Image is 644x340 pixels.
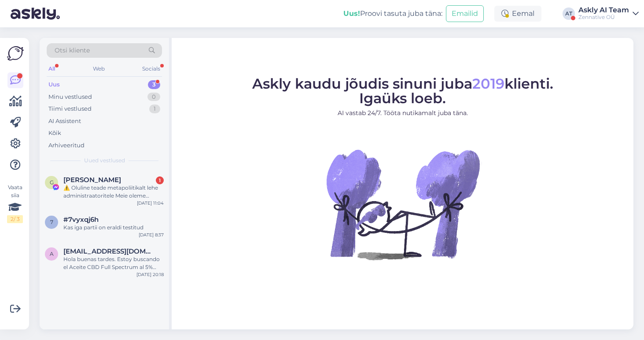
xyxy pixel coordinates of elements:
div: [DATE] 8:37 [139,232,164,238]
span: Gaston NK [63,176,121,184]
div: 3 [148,80,160,89]
div: Socials [140,63,162,75]
div: AI Assistent [48,117,81,126]
span: G [50,179,54,186]
span: Uued vestlused [84,157,125,164]
img: No Chat active [324,125,482,284]
div: Askly AI Team [578,7,629,14]
div: Kõik [48,129,61,138]
div: All [47,63,57,75]
span: Otsi kliente [55,46,90,55]
div: Kas iga partii on eraldi testitud [63,224,164,232]
div: Hola buenas tardes. Estoy buscando el Aceite CBD Full Spectrum al 5% para uso veterinario. [63,255,164,271]
div: Web [91,63,107,75]
button: Emailid [446,5,484,22]
span: 2019 [472,75,504,92]
b: Uus! [343,9,360,18]
span: a [50,250,54,257]
div: [DATE] 11:04 [137,200,164,206]
div: [DATE] 20:18 [136,271,164,278]
div: Eemal [494,6,541,22]
div: Minu vestlused [48,93,92,101]
a: Askly AI TeamZennative OÜ [578,7,639,21]
div: 1 [156,176,164,184]
div: Uus [48,80,60,89]
div: AT [563,7,575,20]
div: Arhiveeritud [48,141,85,150]
div: Zennative OÜ [578,14,629,21]
span: #7vyxqj6h [63,216,99,224]
div: 2 / 3 [7,215,23,223]
span: 7 [50,219,53,225]
div: 0 [147,93,160,101]
p: AI vastab 24/7. Tööta nutikamalt juba täna. [252,108,553,118]
span: andrea_110471@hotmail.com [63,247,155,255]
div: Proovi tasuta juba täna: [343,8,442,19]
div: Tiimi vestlused [48,105,92,113]
span: Askly kaudu jõudis sinuni juba klienti. Igaüks loeb. [252,75,553,107]
div: ⚠️ Oluline teade metapoliitikalt lehe administraatoritele Meie oleme metapoliitika tugimeeskond. ... [63,184,164,200]
div: Vaata siia [7,183,23,223]
div: 1 [149,105,160,113]
img: Askly Logo [7,45,24,62]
